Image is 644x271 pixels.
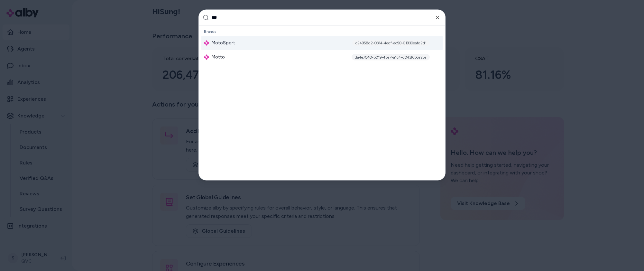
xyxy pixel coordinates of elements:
[204,40,209,45] img: alby Logo
[212,54,225,60] span: Motto
[199,25,445,180] div: Suggestions
[212,40,235,46] span: MotoSport
[201,27,443,36] div: Brands
[204,54,209,60] img: alby Logo
[352,54,430,60] div: da4e7040-b019-4ba7-a1c4-d043f6b6a25a
[352,40,430,46] div: c24958d2-0314-4edf-ac90-01930eafd2d1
